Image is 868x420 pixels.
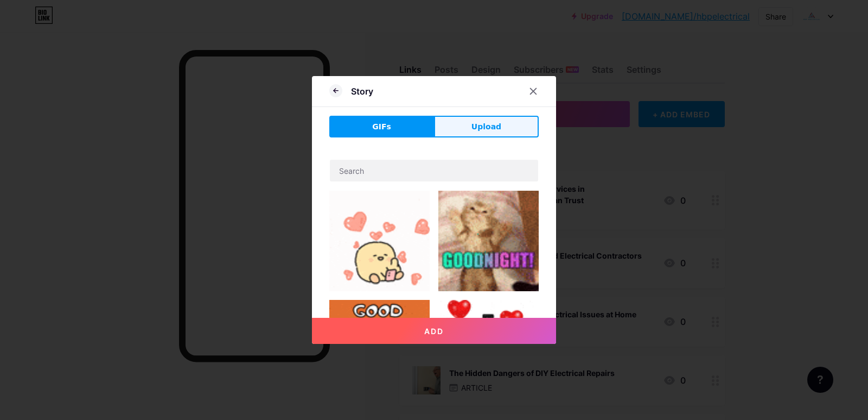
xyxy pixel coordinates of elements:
span: Add [424,327,444,336]
img: Gihpy [329,191,430,291]
button: Add [312,318,556,344]
img: Gihpy [438,300,539,400]
img: Gihpy [329,300,430,400]
button: Upload [434,116,539,137]
span: GIFs [372,121,391,133]
span: Upload [471,121,501,133]
img: Gihpy [438,191,539,291]
div: Story [351,85,373,98]
button: GIFs [329,116,434,137]
input: Search [330,160,538,181]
